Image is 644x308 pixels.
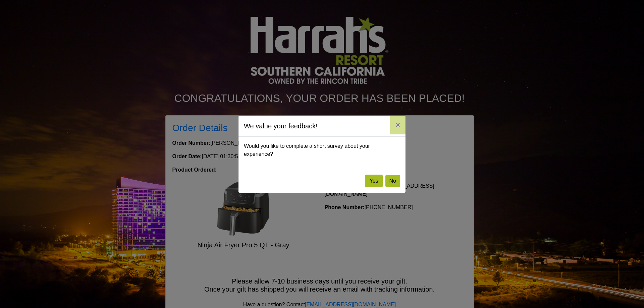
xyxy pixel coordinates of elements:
button: No [385,175,400,187]
button: Close [390,116,406,134]
span: × [395,120,400,129]
button: Yes [365,175,382,187]
h5: We value your feedback! [244,121,318,131]
p: Would you like to complete a short survey about your experience? [244,142,400,158]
